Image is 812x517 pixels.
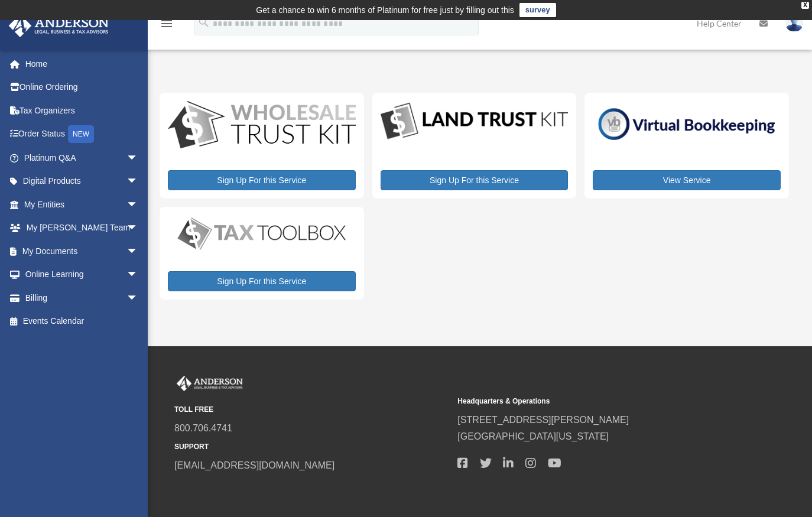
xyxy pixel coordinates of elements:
div: Get a chance to win 6 months of Platinum for free just by filling out this [256,3,514,17]
div: NEW [68,125,94,143]
a: Sign Up For this Service [381,170,569,190]
div: close [801,2,809,9]
img: LandTrust_lgo-1.jpg [381,101,569,141]
a: 800.706.4741 [174,423,232,433]
img: WS-Trust-Kit-lgo-1.jpg [168,101,356,151]
a: Events Calendar [8,310,156,333]
a: Sign Up For this Service [168,170,356,190]
span: arrow_drop_down [126,146,150,170]
small: Headquarters & Operations [457,395,732,408]
a: My Entitiesarrow_drop_down [8,193,156,216]
span: arrow_drop_down [126,193,150,217]
a: [GEOGRAPHIC_DATA][US_STATE] [457,431,609,441]
a: My [PERSON_NAME] Teamarrow_drop_down [8,216,156,240]
a: [STREET_ADDRESS][PERSON_NAME] [457,415,629,425]
img: User Pic [785,15,803,32]
a: menu [160,21,174,31]
a: Digital Productsarrow_drop_down [8,170,150,193]
a: survey [519,3,556,17]
small: TOLL FREE [174,404,449,416]
span: arrow_drop_down [126,170,150,194]
i: search [197,16,210,29]
a: [EMAIL_ADDRESS][DOMAIN_NAME] [174,460,334,470]
a: Sign Up For this Service [168,271,356,291]
a: Online Learningarrow_drop_down [8,263,156,287]
a: Platinum Q&Aarrow_drop_down [8,146,156,170]
img: taxtoolbox_new-1.webp [168,215,356,253]
img: Anderson Advisors Platinum Portal [5,14,112,37]
small: SUPPORT [174,441,449,453]
a: Home [8,52,156,76]
a: View Service [593,170,781,190]
span: arrow_drop_down [126,286,150,310]
span: arrow_drop_down [126,239,150,264]
span: arrow_drop_down [126,216,150,240]
span: arrow_drop_down [126,263,150,287]
a: Tax Organizers [8,99,156,122]
img: Anderson Advisors Platinum Portal [174,376,245,391]
i: menu [160,17,174,31]
a: Billingarrow_drop_down [8,286,156,310]
a: Order StatusNEW [8,122,156,147]
a: Online Ordering [8,76,156,99]
a: My Documentsarrow_drop_down [8,239,156,263]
